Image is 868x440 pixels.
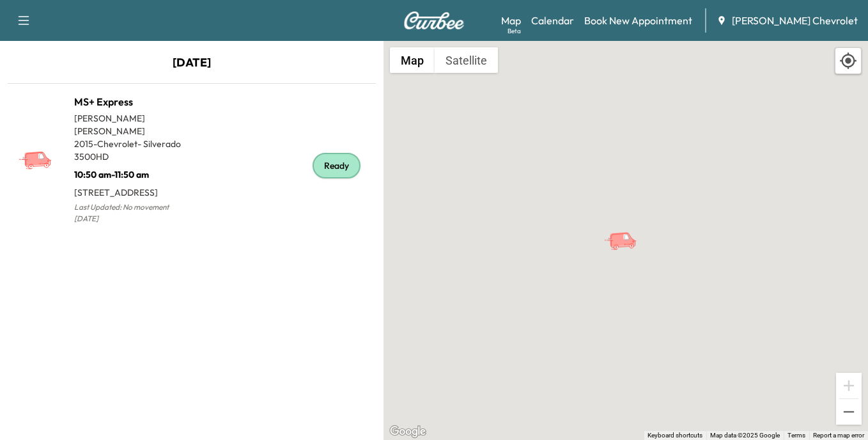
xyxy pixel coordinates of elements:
[813,432,864,439] a: Report a map error
[387,423,429,440] a: Open this area in Google Maps (opens a new window)
[531,13,574,28] a: Calendar
[403,12,465,29] img: Curbee Logo
[390,47,435,73] button: Show street map
[787,432,805,439] a: Terms (opens in new tab)
[584,13,692,28] a: Book New Appointment
[74,199,192,227] p: Last Updated: No movement [DATE]
[647,431,702,440] button: Keyboard shortcuts
[501,13,521,28] a: MapBeta
[313,153,360,178] div: Ready
[508,26,521,36] div: Beta
[435,47,498,73] button: Show satellite imagery
[74,112,192,137] p: [PERSON_NAME] [PERSON_NAME]
[74,181,192,199] p: [STREET_ADDRESS]
[74,163,192,181] p: 10:50 am - 11:50 am
[836,399,862,425] button: Zoom out
[603,218,648,240] gmp-advanced-marker: MS+ Express
[710,432,780,439] span: Map data ©2025 Google
[732,13,858,28] span: [PERSON_NAME] Chevrolet
[387,423,429,440] img: Google
[835,47,862,74] div: Recenter map
[836,373,862,398] button: Zoom in
[74,94,192,109] h1: MS+ Express
[74,137,192,163] p: 2015 - Chevrolet - Silverado 3500HD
